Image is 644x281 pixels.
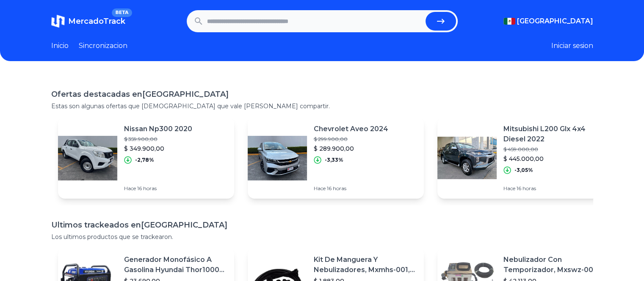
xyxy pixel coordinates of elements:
[314,185,388,192] p: Hace 16 horas
[51,88,593,100] h1: Ofertas destacadas en [GEOGRAPHIC_DATA]
[51,41,69,51] a: Inicio
[51,14,125,28] a: MercadoTrackBETA
[514,167,533,174] p: -3,05%
[551,41,593,51] button: Iniciar sesion
[503,16,593,26] button: [GEOGRAPHIC_DATA]
[503,146,607,153] p: $ 459.000,00
[51,219,593,231] h1: Ultimos trackeados en [GEOGRAPHIC_DATA]
[124,136,192,143] p: $ 359.900,00
[503,185,607,192] p: Hace 16 horas
[314,255,417,275] p: Kit De Manguera Y Nebulizadores, Mxmhs-001, 6m, 6 Tees, 8 Bo
[437,117,614,199] a: Featured imageMitsubishi L200 Glx 4x4 Diesel 2022$ 459.000,00$ 445.000,00-3,05%Hace 16 horas
[503,155,607,163] p: $ 445.000,00
[248,128,307,188] img: Featured image
[314,124,388,134] p: Chevrolet Aveo 2024
[124,124,192,134] p: Nissan Np300 2020
[124,185,192,192] p: Hace 16 horas
[503,18,515,25] img: Mexico
[517,16,593,26] span: [GEOGRAPHIC_DATA]
[314,144,388,153] p: $ 289.900,00
[437,128,497,188] img: Featured image
[112,8,132,17] span: BETA
[51,102,593,110] p: Estas son algunas ofertas que [DEMOGRAPHIC_DATA] que vale [PERSON_NAME] compartir.
[79,41,127,51] a: Sincronizacion
[58,117,234,199] a: Featured imageNissan Np300 2020$ 359.900,00$ 349.900,00-2,78%Hace 16 horas
[248,117,424,199] a: Featured imageChevrolet Aveo 2024$ 299.900,00$ 289.900,00-3,33%Hace 16 horas
[58,128,117,188] img: Featured image
[68,17,125,26] span: MercadoTrack
[325,157,343,163] p: -3,33%
[51,14,65,28] img: MercadoTrack
[314,136,388,143] p: $ 299.900,00
[124,144,192,153] p: $ 349.900,00
[135,157,154,163] p: -2,78%
[503,255,607,275] p: Nebulizador Con Temporizador, Mxswz-009, 50m, 40 Boquillas
[124,255,227,275] p: Generador Monofásico A Gasolina Hyundai Thor10000 P 11.5 Kw
[503,124,607,144] p: Mitsubishi L200 Glx 4x4 Diesel 2022
[51,233,593,241] p: Los ultimos productos que se trackearon.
